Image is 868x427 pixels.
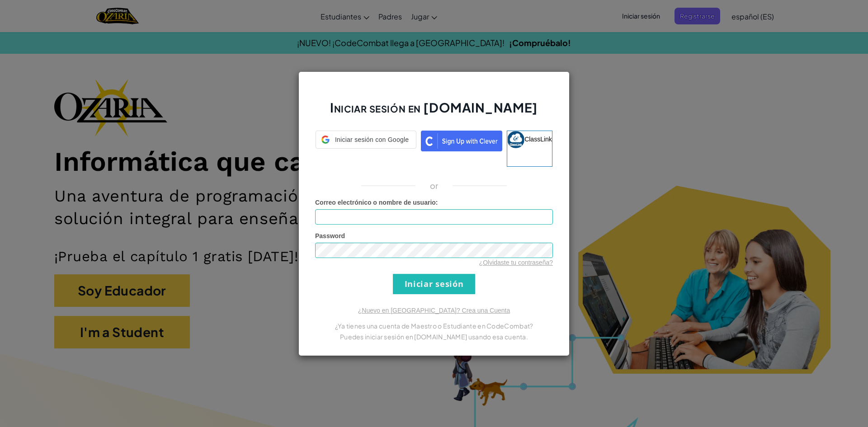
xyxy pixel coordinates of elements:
[315,232,345,239] span: Password
[393,274,475,294] input: Iniciar sesión
[315,198,438,207] label: :
[358,307,510,314] a: ¿Nuevo en [GEOGRAPHIC_DATA]? Crea una Cuenta
[333,135,410,144] span: Iniciar sesión con Google
[315,199,436,206] span: Correo electrónico o nombre de usuario
[507,131,524,148] img: classlink-logo-small.png
[311,148,421,168] iframe: Botón Iniciar sesión con Google
[524,135,552,142] span: ClassLink
[421,131,502,151] img: clever_sso_button@2x.png
[315,331,553,342] p: Puedes iniciar sesión en [DOMAIN_NAME] usando esa cuenta.
[316,131,416,167] a: Iniciar sesión con Google
[430,180,439,191] p: or
[315,320,553,331] p: ¿Ya tienes una cuenta de Maestro o Estudiante en CodeCombat?
[315,99,553,125] h2: Iniciar sesión en [DOMAIN_NAME]
[479,259,553,266] a: ¿Olvidaste tu contraseña?
[316,131,416,149] div: Iniciar sesión con Google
